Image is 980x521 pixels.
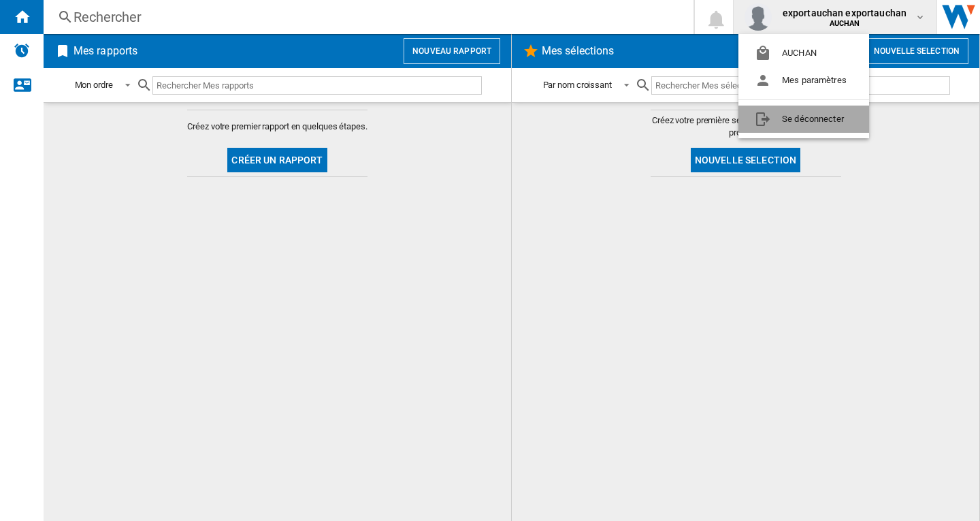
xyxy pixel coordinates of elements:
[738,67,869,94] button: Mes paramètres
[738,106,869,133] button: Se déconnecter
[738,40,869,67] button: AUCHAN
